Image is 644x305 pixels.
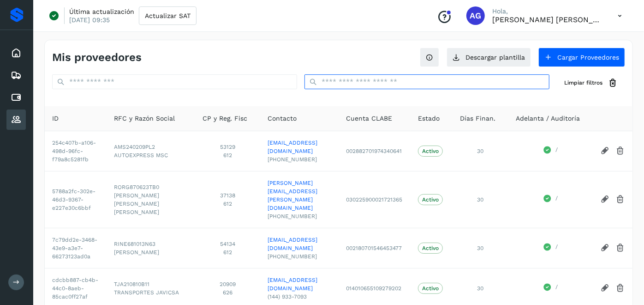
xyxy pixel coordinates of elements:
span: 612 [203,248,253,256]
span: Días Finan. [460,114,495,123]
span: Adelanta / Auditoría [516,114,580,123]
span: Limpiar filtros [564,79,602,87]
span: [PHONE_NUMBER] [268,155,331,164]
span: [PERSON_NAME] [PERSON_NAME] [PERSON_NAME] [114,191,188,216]
div: / [516,194,585,205]
div: Embarques [6,65,26,85]
td: 5788a2fc-302e-46d3-9367-e227e30c6bbf [45,171,107,228]
span: 30 [477,285,483,292]
span: TRANSPORTES JAVICSA [114,288,188,297]
span: RFC y Razón Social [114,114,175,123]
span: CP y Reg. Fisc [203,114,247,123]
div: Inicio [6,43,26,63]
span: TJA210810B11 [114,280,188,288]
div: Cuentas por pagar [6,87,26,108]
td: 002180701546453477 [339,228,411,268]
p: Última actualización [69,7,134,16]
p: [DATE] 09:35 [69,16,110,24]
span: 612 [203,151,253,159]
div: / [516,146,585,157]
a: [PERSON_NAME][EMAIL_ADDRESS][PERSON_NAME][DOMAIN_NAME] [268,179,331,212]
span: Actualizar SAT [145,12,191,19]
span: RINE681013N63 [114,240,188,248]
span: [PHONE_NUMBER] [268,252,331,261]
p: Activo [422,245,439,251]
div: / [516,283,585,294]
p: Activo [422,285,439,292]
a: [EMAIL_ADDRESS][DOMAIN_NAME] [268,276,331,293]
button: Cargar Proveedores [538,48,625,67]
p: Hola, [492,7,603,15]
span: (144) 933-7093 [268,293,331,301]
p: Abigail Gonzalez Leon [492,15,603,24]
span: 53129 [203,143,253,151]
div: Proveedores [6,110,26,130]
span: 37138 [203,191,253,200]
span: 626 [203,288,253,297]
span: 54134 [203,240,253,248]
span: Contacto [268,114,297,123]
a: [EMAIL_ADDRESS][DOMAIN_NAME] [268,139,331,155]
span: [PERSON_NAME] [114,248,188,256]
td: 002882701974340641 [339,131,411,171]
span: Estado [418,114,440,123]
div: / [516,243,585,254]
span: [PHONE_NUMBER] [268,212,331,220]
a: [EMAIL_ADDRESS][DOMAIN_NAME] [268,236,331,252]
span: Cuenta CLABE [346,114,392,123]
span: 20909 [203,280,253,288]
td: 030225900021721365 [339,171,411,228]
span: 30 [477,148,483,154]
button: Actualizar SAT [139,6,197,25]
td: 7c79dd2e-3468-43e9-a3e7-66273123ad0a [45,228,107,268]
span: RORG870623TB0 [114,183,188,191]
span: AUTOEXPRESS MSC [114,151,188,159]
td: 254c407b-a106-498d-96fc-f79a8c5281fb [45,131,107,171]
button: Descargar plantilla [447,48,531,67]
p: Activo [422,196,439,203]
p: Activo [422,148,439,154]
span: ID [52,114,59,123]
span: AMS240209PL2 [114,143,188,151]
button: Limpiar filtros [557,74,625,91]
span: 612 [203,200,253,208]
span: 30 [477,245,483,251]
span: 30 [477,196,483,203]
h4: Mis proveedores [52,51,142,64]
